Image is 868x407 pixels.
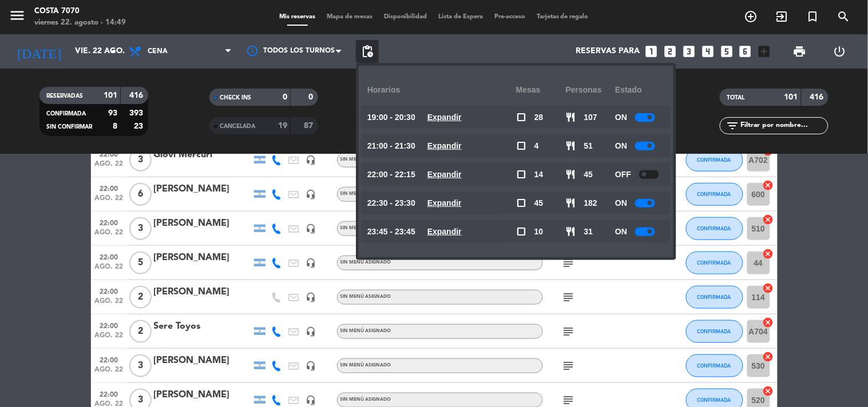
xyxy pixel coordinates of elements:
span: 10 [534,225,544,238]
span: 22:00 [95,387,124,400]
div: [PERSON_NAME] [154,216,251,231]
i: search [837,10,851,23]
div: [PERSON_NAME] [154,250,251,265]
span: 21:00 - 21:30 [367,139,415,153]
span: 22:00 - 22:15 [367,168,415,181]
u: Expandir [427,141,462,150]
i: headset_mic [306,258,316,268]
i: looks_6 [738,44,753,59]
i: arrow_drop_down [106,45,120,58]
i: cancel [763,317,774,328]
i: looks_5 [719,44,734,59]
i: looks_two [663,44,677,59]
strong: 87 [304,122,316,130]
span: ON [615,225,627,238]
button: CONFIRMADA [686,149,743,171]
strong: 93 [108,109,117,117]
i: filter_list [726,119,739,133]
span: 22:00 [95,318,124,332]
span: 182 [584,197,597,210]
button: CONFIRMADA [686,183,743,206]
span: Disponibilidad [378,14,433,20]
i: menu [9,7,26,24]
span: 5 [129,252,152,274]
div: LOG OUT [820,34,859,69]
span: Sin menú asignado [340,397,391,402]
i: headset_mic [306,224,316,234]
div: Sere Toyos [154,319,251,334]
strong: 416 [810,93,826,101]
span: pending_actions [360,45,374,58]
span: check_box_outline_blank [516,198,526,208]
i: subject [562,325,576,338]
i: headset_mic [306,395,316,405]
span: CONFIRMADA [697,294,731,300]
span: Sin menú asignado [340,363,391,368]
div: Giovi Mercuri [154,147,251,162]
i: headset_mic [306,361,316,371]
span: check_box_outline_blank [516,141,526,151]
i: headset_mic [306,292,316,302]
span: Sin menú asignado [340,226,391,230]
span: RESERVADAS [46,93,83,99]
span: ago. 22 [95,229,124,242]
i: turned_in_not [806,10,820,23]
span: Sin menú asignado [340,191,391,196]
button: CONFIRMADA [686,217,743,240]
i: looks_4 [700,44,715,59]
span: ago. 22 [95,194,124,208]
i: subject [562,256,576,270]
span: CONFIRMADA [697,328,731,334]
i: headset_mic [306,326,316,337]
span: check_box_outline_blank [516,112,526,122]
span: 22:00 [95,353,124,366]
button: CONFIRMADA [686,252,743,274]
span: Lista de Espera [433,14,489,20]
span: Pre-acceso [489,14,531,20]
span: 4 [534,139,539,153]
span: TOTAL [727,95,744,101]
strong: 0 [309,93,316,101]
span: 3 [129,354,152,377]
strong: 23 [134,122,145,130]
span: Mis reservas [274,14,321,20]
span: check_box_outline_blank [516,169,526,179]
button: CONFIRMADA [686,286,743,309]
span: restaurant [566,169,576,179]
div: [PERSON_NAME] [154,388,251,402]
span: ago. 22 [95,263,124,276]
i: headset_mic [306,155,316,165]
div: [PERSON_NAME] [154,285,251,300]
i: cancel [763,351,774,362]
button: CONFIRMADA [686,354,743,377]
span: 3 [129,149,152,171]
span: 2 [129,286,152,309]
strong: 393 [129,109,145,117]
span: 23:45 - 23:45 [367,225,415,238]
span: 22:00 [95,216,124,229]
span: ago. 22 [95,297,124,310]
span: 22:00 [95,250,124,263]
span: Cena [148,47,168,55]
span: ON [615,139,627,153]
span: CONFIRMADA [697,191,731,197]
div: viernes 22. agosto - 14:49 [34,17,126,29]
span: CANCELADA [220,123,255,129]
button: CONFIRMADA [686,320,743,343]
span: 22:30 - 23:30 [367,197,415,210]
strong: 8 [113,122,117,130]
span: check_box_outline_blank [516,226,526,237]
span: Tarjetas de regalo [531,14,594,20]
span: restaurant [566,112,576,122]
span: Sin menú asignado [340,157,391,162]
span: Reservas para [576,47,640,56]
span: 51 [584,139,593,153]
strong: 19 [278,122,287,130]
span: 22:00 [95,181,124,194]
div: Horarios [367,74,516,106]
i: add_circle_outline [744,10,758,23]
i: add_box [757,44,772,59]
span: ago. 22 [95,160,124,173]
i: looks_one [644,44,659,59]
i: looks_3 [681,44,696,59]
